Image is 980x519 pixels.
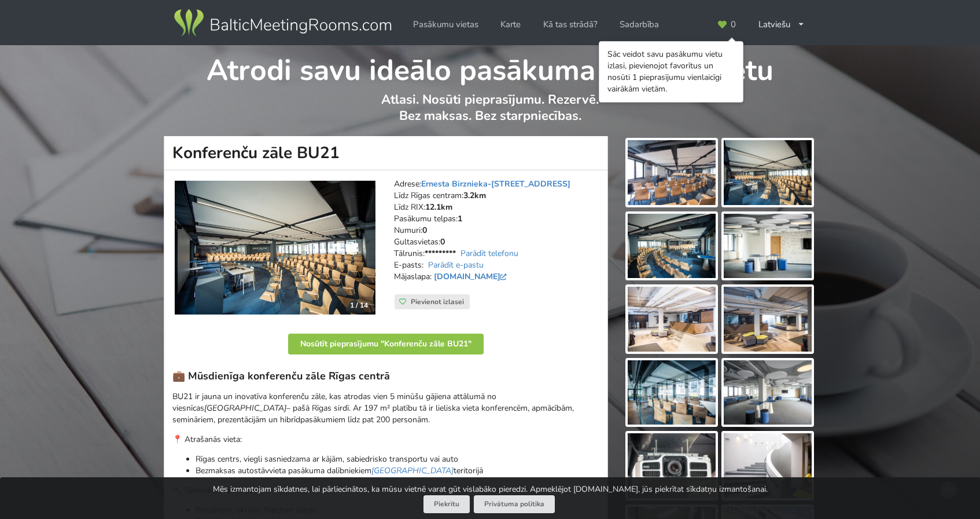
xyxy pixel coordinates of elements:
[288,334,484,354] button: Nosūtīt pieprasījumu "Konferenču zāle BU21"
[460,248,518,259] a: Parādīt telefonu
[172,370,599,383] h3: 💼 Mūsdienīga konferenču zāle Rīgas centrā
[474,495,555,513] a: Privātuma politika
[172,391,599,426] p: BU21 ir jauna un inovatīva konferenču zāle, kas atrodas vien 5 minūšu gājiena attālumā no viesnīc...
[394,178,599,294] address: Adrese: Līdz Rīgas centram: Līdz RIX: Pasākumu telpas: Numuri: Gultasvietas: Tālrunis: E-pasts: M...
[724,140,812,205] img: Konferenču zāle BU21 | Rīga | Pasākumu vieta - galerijas bilde
[724,214,812,279] img: Konferenču zāle BU21 | Rīga | Pasākumu vieta - galerijas bilde
[724,287,812,352] img: Konferenču zāle BU21 | Rīga | Pasākumu vieta - galerijas bilde
[607,49,735,95] div: Sāc veidot savu pasākumu vietu izlasi, pievienojot favorītus un nosūti 1 pieprasījumu vienlaicīgi...
[628,287,716,352] img: Konferenču zāle BU21 | Rīga | Pasākumu vieta - galerijas bilde
[175,181,375,315] img: Konferenču centrs | Rīga | Konferenču zāle BU21
[196,454,599,465] p: Rīgas centrs, viegli sasniedzama ar kājām, sabiedrisko transportu vai auto
[164,45,816,89] h1: Atrodi savu ideālo pasākuma norises vietu
[405,13,487,36] a: Pasākumu vietas
[411,297,464,306] span: Pievienot izlasei
[611,13,667,36] a: Sadarbība
[172,434,599,445] p: 📍 Atrašanās vieta:
[172,7,393,39] img: Baltic Meeting Rooms
[440,236,445,247] strong: 0
[724,360,812,425] img: Konferenču zāle BU21 | Rīga | Pasākumu vieta - galerijas bilde
[463,190,486,201] strong: 3.2km
[343,297,375,314] div: 1 / 14
[164,136,608,170] h1: Konferenču zāle BU21
[164,92,816,136] p: Atlasi. Nosūti pieprasījumu. Rezervē. Bez maksas. Bez starpniecības.
[428,259,484,271] a: Parādīt e-pastu
[628,214,716,279] img: Konferenču zāle BU21 | Rīga | Pasākumu vieta - galerijas bilde
[628,360,716,425] img: Konferenču zāle BU21 | Rīga | Pasākumu vieta - galerijas bilde
[750,13,813,36] div: Latviešu
[204,403,286,414] em: [GEOGRAPHIC_DATA]
[458,213,462,224] strong: 1
[422,225,427,236] strong: 0
[175,181,375,315] a: Konferenču centrs | Rīga | Konferenču zāle BU21 1 / 14
[371,465,454,476] a: [GEOGRAPHIC_DATA]
[425,202,452,213] strong: 12.1km
[628,433,716,498] img: Konferenču zāle BU21 | Rīga | Pasākumu vieta - galerijas bilde
[196,465,599,477] p: Bezmaksas autostāvvieta pasākuma dalībniekiem teritorijā
[535,13,606,36] a: Kā tas strādā?
[731,20,736,29] span: 0
[628,140,716,205] img: Konferenču zāle BU21 | Rīga | Pasākumu vieta - galerijas bilde
[434,271,510,282] a: [DOMAIN_NAME]
[724,433,812,498] img: Konferenču zāle BU21 | Rīga | Pasākumu vieta - galerijas bilde
[421,178,570,189] a: Ernesta Birznieka-[STREET_ADDRESS]
[423,495,470,513] button: Piekrītu
[492,13,529,36] a: Karte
